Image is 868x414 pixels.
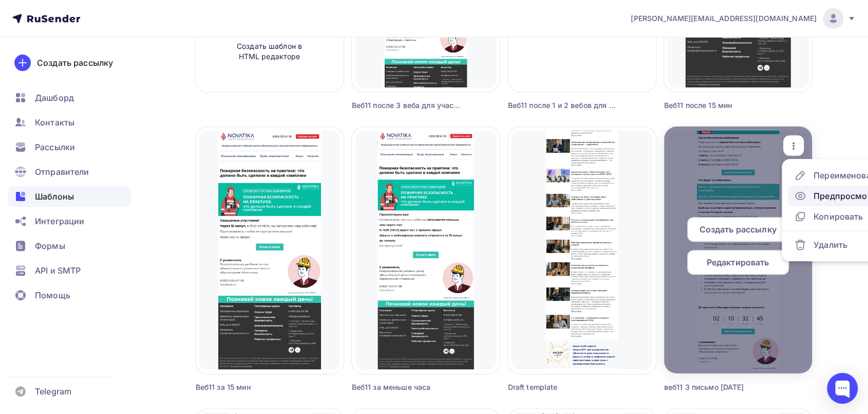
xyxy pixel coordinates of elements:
[8,137,130,157] a: Рассылки
[35,240,65,252] span: Формы
[8,186,130,207] a: Шаблоны
[35,92,74,104] span: Дашборд
[8,112,130,133] a: Контакты
[814,239,847,251] div: Удалить
[35,215,84,227] span: Интеграции
[508,382,619,392] div: Draft template
[8,87,130,108] a: Дашборд
[631,8,856,29] a: [PERSON_NAME][EMAIL_ADDRESS][DOMAIN_NAME]
[814,210,863,223] div: Копировать
[35,166,89,178] span: Отправители
[664,382,775,392] div: веб11 3 письмо [DATE]
[699,223,776,236] span: Создать рассылку
[35,116,74,129] span: Контакты
[352,100,463,111] div: Веб11 после 3 веба для участников
[35,141,75,153] span: Рассылки
[707,256,769,268] span: Редактировать
[35,264,81,277] span: API и SMTP
[508,100,619,111] div: Веб11 после 1 и 2 вебов для участников
[352,382,463,392] div: Веб11 за меньше часа
[35,289,70,301] span: Помощь
[664,100,775,111] div: Веб11 после 15 мин
[35,385,71,398] span: Telegram
[196,382,307,392] div: Веб11 за 15 мин
[35,190,74,203] span: Шаблоны
[631,13,817,24] span: [PERSON_NAME][EMAIL_ADDRESS][DOMAIN_NAME]
[221,41,318,62] span: Создать шаблон в HTML редакторе
[8,161,130,182] a: Отправители
[8,236,130,256] a: Формы
[37,57,113,69] div: Создать рассылку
